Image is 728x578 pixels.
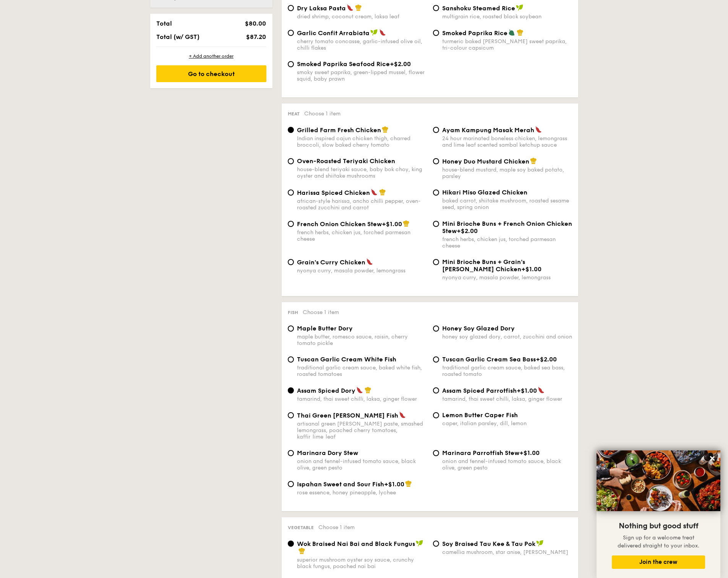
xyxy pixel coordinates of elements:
input: Dry Laksa Pastadried shrimp, coconut cream, laksa leaf [288,5,294,11]
span: Grilled Farm Fresh Chicken [297,126,381,134]
span: +$2.00 [536,356,557,363]
input: Maple Butter Dorymaple butter, romesco sauce, raisin, cherry tomato pickle [288,325,294,332]
span: Lemon Butter Caper Fish [442,411,518,419]
input: Ispahan Sweet and Sour Fish+$1.00rose essence, honey pineapple, lychee [288,481,294,487]
span: +$1.00 [521,266,542,273]
span: +$2.00 [390,60,411,68]
span: Choose 1 item [303,309,339,316]
input: Garlic Confit Arrabiatacherry tomato concasse, garlic-infused olive oil, chilli flakes [288,30,294,36]
span: Ayam Kampung Masak Merah [442,126,534,134]
div: onion and fennel-infused tomato sauce, black olive, green pesto [297,458,427,471]
span: $87.20 [246,33,266,40]
span: Grain's Curry Chicken [297,259,365,266]
span: Meat [288,111,300,117]
span: Mini Brioche Buns + French Onion Chicken Stew [442,220,572,235]
span: +$2.00 [457,227,478,235]
img: icon-vegan.f8ff3823.svg [416,540,423,547]
span: Nothing but good stuff [619,521,698,531]
input: ⁠Soy Braised Tau Kee & Tau Pokcamellia mushroom, star anise, [PERSON_NAME] [433,541,439,547]
span: Sign up for a welcome treat delivered straight to your inbox. [618,534,699,549]
span: Maple Butter Dory [297,325,353,332]
span: Total (w/ GST) [156,33,199,40]
span: Honey Soy Glazed Dory [442,325,515,332]
div: cherry tomato concasse, garlic-infused olive oil, chilli flakes [297,38,427,51]
input: Grain's Curry Chickennyonya curry, masala powder, lemongrass [288,259,294,265]
input: Tuscan Garlic Cream White Fishtraditional garlic cream sauce, baked white fish, roasted tomatoes [288,356,294,363]
span: Marinara Dory Stew [297,449,358,457]
input: Mini Brioche Buns + Grain's [PERSON_NAME] Chicken+$1.00nyonya curry, masala powder, lemongrass [433,259,439,265]
img: icon-chef-hat.a58ddaea.svg [405,480,412,487]
img: icon-spicy.37a8142b.svg [379,29,386,36]
span: Harissa Spiced Chicken [297,189,370,196]
button: Close [706,452,718,465]
div: french herbs, chicken jus, torched parmesan cheese [442,236,572,249]
span: Honey Duo Mustard Chicken [442,158,529,165]
span: Garlic Confit Arrabiata [297,29,370,37]
button: Join the crew [612,555,705,569]
span: Oven-Roasted Teriyaki Chicken [297,157,395,165]
img: icon-vegan.f8ff3823.svg [516,4,524,11]
div: camellia mushroom, star anise, [PERSON_NAME] [442,549,572,555]
span: ⁠Soy Braised Tau Kee & Tau Pok [442,540,535,547]
div: nyonya curry, masala powder, lemongrass [442,274,572,281]
span: Mini Brioche Buns + Grain's [PERSON_NAME] Chicken [442,258,525,273]
div: tamarind, thai sweet chilli, laksa, ginger flower [442,396,572,402]
input: Lemon Butter Caper Fishcaper, italian parsley, dill, lemon [433,412,439,418]
span: Sanshoku Steamed Rice [442,5,515,12]
div: superior mushroom oyster soy sauce, crunchy black fungus, poached nai bai [297,557,427,570]
div: 24 hour marinated boneless chicken, lemongrass and lime leaf scented sambal ketchup sauce [442,135,572,148]
span: +$1.00 [517,387,537,394]
span: Choose 1 item [304,110,340,117]
span: Smoked Paprika Seafood Rice [297,60,390,68]
input: Assam Spiced Dorytamarind, thai sweet chilli, laksa, ginger flower [288,387,294,393]
input: Ayam Kampung Masak Merah24 hour marinated boneless chicken, lemongrass and lime leaf scented samb... [433,127,439,133]
span: +$1.00 [382,220,402,228]
img: icon-spicy.37a8142b.svg [399,411,406,418]
img: icon-chef-hat.a58ddaea.svg [355,4,362,11]
img: icon-chef-hat.a58ddaea.svg [530,157,537,164]
input: Sanshoku Steamed Ricemultigrain rice, roasted black soybean [433,5,439,11]
div: multigrain rice, roasted black soybean [442,13,572,20]
span: $80.00 [245,20,266,27]
input: Harissa Spiced Chickenafrican-style harissa, ancho chilli pepper, oven-roasted zucchini and carrot [288,189,294,196]
img: icon-vegetarian.fe4039eb.svg [508,29,515,36]
input: Thai Green [PERSON_NAME] Fishartisanal green [PERSON_NAME] paste, smashed lemongrass, poached che... [288,412,294,418]
input: Grilled Farm Fresh ChickenIndian inspired cajun chicken thigh, charred broccoli, slow baked cherr... [288,127,294,133]
div: nyonya curry, masala powder, lemongrass [297,267,427,274]
div: house-blend mustard, maple soy baked potato, parsley [442,167,572,180]
span: Assam Spiced Dory [297,387,355,394]
span: Dry Laksa Pasta [297,5,346,12]
input: Wok Braised Nai Bai and Black Fungussuperior mushroom oyster soy sauce, crunchy black fungus, poa... [288,541,294,547]
img: icon-chef-hat.a58ddaea.svg [517,29,524,36]
input: Hikari Miso Glazed Chickenbaked carrot, shiitake mushroom, roasted sesame seed, spring onion [433,189,439,196]
img: DSC07876-Edit02-Large.jpeg [597,450,720,511]
span: Vegetable [288,525,314,530]
div: african-style harissa, ancho chilli pepper, oven-roasted zucchini and carrot [297,198,427,211]
input: French Onion Chicken Stew+$1.00french herbs, chicken jus, torched parmesan cheese [288,221,294,227]
img: icon-chef-hat.a58ddaea.svg [298,547,305,554]
input: Tuscan Garlic Cream Sea Bass+$2.00traditional garlic cream sauce, baked sea bass, roasted tomato [433,356,439,363]
div: rose essence, honey pineapple, lychee [297,489,427,496]
span: Hikari Miso Glazed Chicken [442,189,527,196]
span: Tuscan Garlic Cream Sea Bass [442,356,536,363]
div: traditional garlic cream sauce, baked white fish, roasted tomatoes [297,364,427,377]
img: icon-vegan.f8ff3823.svg [536,540,544,547]
span: Thai Green [PERSON_NAME] Fish [297,412,398,419]
img: icon-spicy.37a8142b.svg [366,258,373,265]
span: Assam Spiced Parrotfish [442,387,517,394]
input: Smoked Paprika Riceturmeric baked [PERSON_NAME] sweet paprika, tri-colour capsicum [433,30,439,36]
img: icon-spicy.37a8142b.svg [347,4,353,11]
img: icon-chef-hat.a58ddaea.svg [365,387,371,393]
input: Marinara Dory Stewonion and fennel-infused tomato sauce, black olive, green pesto [288,450,294,456]
div: house-blend teriyaki sauce, baby bok choy, king oyster and shiitake mushrooms [297,166,427,179]
span: French Onion Chicken Stew [297,220,382,228]
img: icon-vegan.f8ff3823.svg [370,29,378,36]
span: Total [156,20,172,27]
span: Wok Braised Nai Bai and Black Fungus [297,540,415,547]
div: honey soy glazed dory, carrot, zucchini and onion [442,334,572,340]
img: icon-spicy.37a8142b.svg [371,189,378,196]
img: icon-chef-hat.a58ddaea.svg [403,220,410,227]
img: icon-chef-hat.a58ddaea.svg [382,126,389,133]
img: icon-spicy.37a8142b.svg [356,387,363,393]
span: Marinara Parrotfish Stew [442,449,519,457]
